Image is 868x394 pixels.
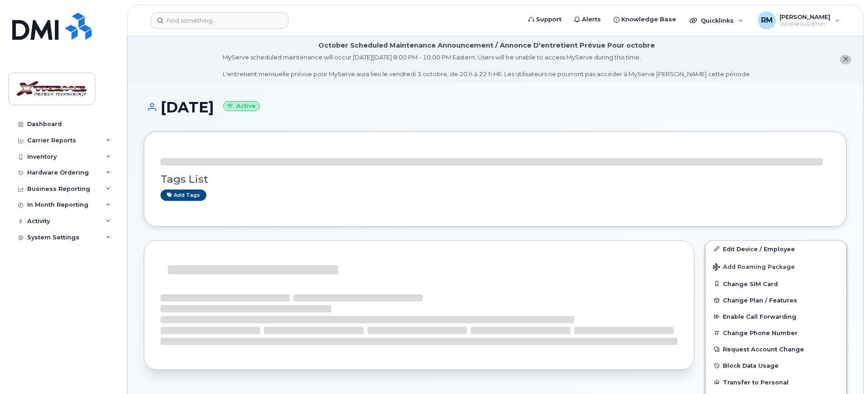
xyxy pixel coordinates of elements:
[706,325,846,341] button: Change Phone Number
[223,53,751,78] div: MyServe scheduled maintenance will occur [DATE][DATE] 8:00 PM - 10:00 PM Eastern. Users will be u...
[706,292,846,308] button: Change Plan / Features
[706,357,846,374] button: Block Data Usage
[706,308,846,325] button: Enable Call Forwarding
[161,174,830,185] h3: Tags List
[713,263,795,272] span: Add Roaming Package
[840,55,851,64] button: close notification
[723,297,797,304] span: Change Plan / Features
[318,41,655,50] div: October Scheduled Maintenance Announcement / Annonce D'entretient Prévue Pour octobre
[706,374,846,390] button: Transfer to Personal
[706,276,846,292] button: Change SIM Card
[223,101,260,112] small: Active
[706,241,846,257] a: Edit Device / Employee
[723,313,796,320] span: Enable Call Forwarding
[706,341,846,357] button: Request Account Change
[144,99,847,115] h1: [DATE]
[706,257,846,276] button: Add Roaming Package
[161,190,206,201] a: Add tags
